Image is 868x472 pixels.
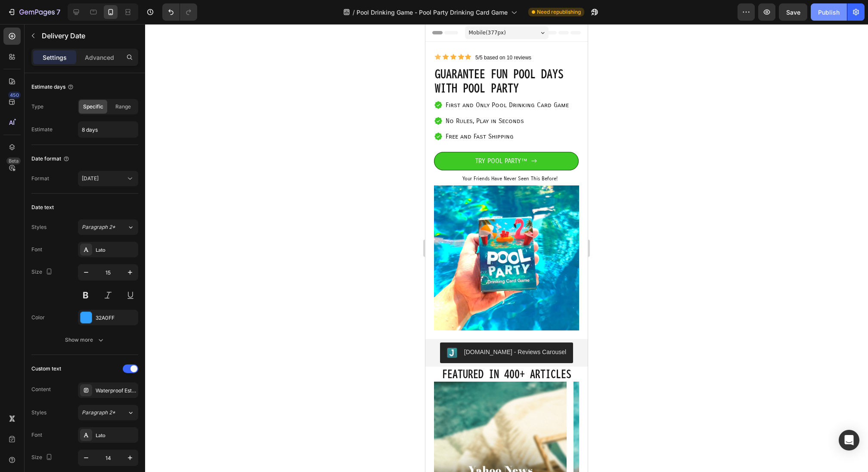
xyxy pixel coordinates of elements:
div: Font [31,246,42,253]
div: Open Intercom Messenger [839,430,859,450]
button: 7 [3,3,64,21]
p: Delivery Date [42,31,135,41]
div: Styles [31,409,46,416]
button: Show more [31,332,138,348]
span: [DATE] [82,175,99,182]
button: Publish [811,3,847,21]
p: Advanced [85,53,114,62]
div: Show more [65,336,105,344]
div: Size [31,452,54,463]
p: 7 [56,7,60,17]
div: Estimate [31,126,53,133]
iframe: Design area [425,24,588,472]
div: Color [31,314,45,321]
div: Format [31,175,49,182]
span: Paragraph 2* [82,223,115,231]
span: Pool Drinking Game - Pool Party Drinking Card Game [356,8,508,17]
span: Need republishing [537,8,581,16]
div: Beta [6,157,21,164]
div: Date format [31,155,70,163]
button: Paragraph 2* [78,405,138,420]
div: Waterproof Estimated Shipping Date: [96,387,136,395]
div: Undo/Redo [162,3,197,21]
div: Content [31,386,51,393]
div: Lato [96,432,136,439]
span: Range [115,103,131,111]
button: Save [779,3,807,21]
div: Lato [96,246,136,254]
button: Paragraph 2* [78,219,138,235]
span: Specific [83,103,103,111]
p: Settings [43,53,67,62]
div: Styles [31,223,46,231]
div: Font [31,431,42,439]
button: [DATE] [78,171,138,186]
div: Custom text [31,365,61,373]
div: Estimate days [31,83,74,91]
div: Publish [818,8,840,17]
div: Size [31,266,54,278]
input: Auto [78,122,138,137]
div: 32A0FF [96,314,136,322]
div: 450 [8,92,21,99]
span: / [353,8,355,17]
span: Save [786,9,800,16]
div: Date text [31,204,54,211]
span: Paragraph 2* [82,409,115,416]
div: Type [31,103,43,111]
